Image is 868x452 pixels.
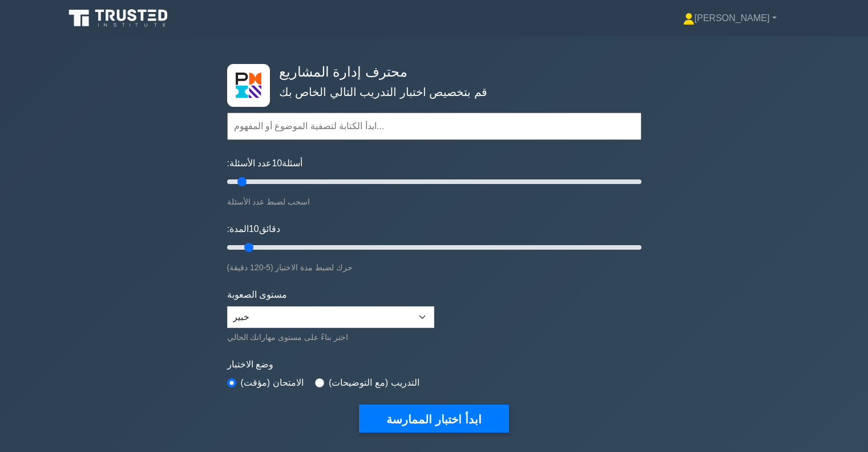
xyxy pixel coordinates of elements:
font: 10 [249,224,259,234]
font: أسئلة [282,158,302,168]
font: دقائق [259,224,280,234]
a: [PERSON_NAME] [656,7,804,30]
font: [PERSON_NAME] [695,13,770,23]
font: 10 [272,158,282,168]
input: ابدأ الكتابة لتصفية الموضوع أو المفهوم... [227,113,641,140]
font: وضع الاختبار [227,359,273,369]
font: ابدأ اختبار الممارسة [386,413,481,426]
button: ابدأ اختبار الممارسة [359,405,508,433]
font: مستوى الصعوبة [227,290,287,299]
font: محترف إدارة المشاريع [279,64,407,79]
font: اختر بناءً على مستوى مهاراتك الحالي [227,333,348,342]
font: التدريب (مع التوضيحات) [329,378,419,387]
font: حرك لضبط مدة الاختبار (5-120 دقيقة) [227,263,353,272]
font: عدد الأسئلة: [227,158,272,168]
font: المدة: [227,224,249,234]
font: اسحب لضبط عدد الأسئلة [227,197,310,206]
font: الامتحان (مؤقت) [241,378,304,387]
